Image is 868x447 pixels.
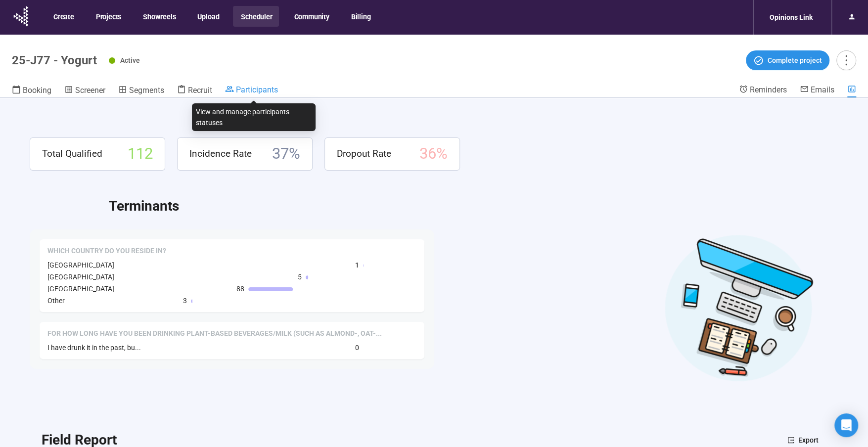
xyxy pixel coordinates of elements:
[47,261,114,269] span: [GEOGRAPHIC_DATA]
[12,85,51,97] a: Booking
[47,344,141,352] span: I have drunk it in the past, bu...
[42,146,102,161] span: Total Qualified
[183,295,187,306] span: 3
[839,53,853,67] span: more
[12,53,97,67] h1: 25-J77 - Yogurt
[225,85,278,96] a: Participants
[286,6,336,27] button: Community
[236,283,244,294] span: 88
[236,85,278,94] span: Participants
[177,85,212,97] a: Recruit
[355,260,359,270] span: 1
[189,146,252,161] span: Incidence Rate
[811,85,834,94] span: Emails
[233,6,279,27] button: Scheduler
[109,195,838,217] h2: Terminants
[800,85,834,96] a: Emails
[47,297,65,305] span: Other
[355,342,359,353] span: 0
[798,435,819,446] span: Export
[64,85,105,97] a: Screener
[337,146,391,161] span: Dropout Rate
[750,85,787,94] span: Reminders
[298,271,302,282] span: 5
[118,85,164,97] a: Segments
[47,329,382,339] span: For how long have you been drinking Plant-Based Beverages/Milk (such as almond-, oat-, or soy-bas...
[128,142,153,166] span: 112
[764,8,819,27] div: Opinions Link
[192,103,316,131] div: View and manage participants statuses
[739,85,787,96] a: Reminders
[23,86,51,95] span: Booking
[836,50,856,70] button: more
[47,273,114,281] span: [GEOGRAPHIC_DATA]
[47,246,166,256] span: Which country do you reside in?
[47,285,114,293] span: [GEOGRAPHIC_DATA]
[120,56,140,64] span: Active
[135,6,183,27] button: Showreels
[188,86,212,95] span: Recruit
[834,413,858,437] div: Open Intercom Messenger
[768,55,822,66] span: Complete project
[746,50,829,70] button: Complete project
[129,86,164,95] span: Segments
[787,437,794,444] span: export
[419,142,448,166] span: 36 %
[189,6,226,27] button: Upload
[75,86,105,95] span: Screener
[88,6,128,27] button: Projects
[343,6,378,27] button: Billing
[46,6,81,27] button: Create
[664,233,814,382] img: Desktop work notes
[272,142,300,166] span: 37 %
